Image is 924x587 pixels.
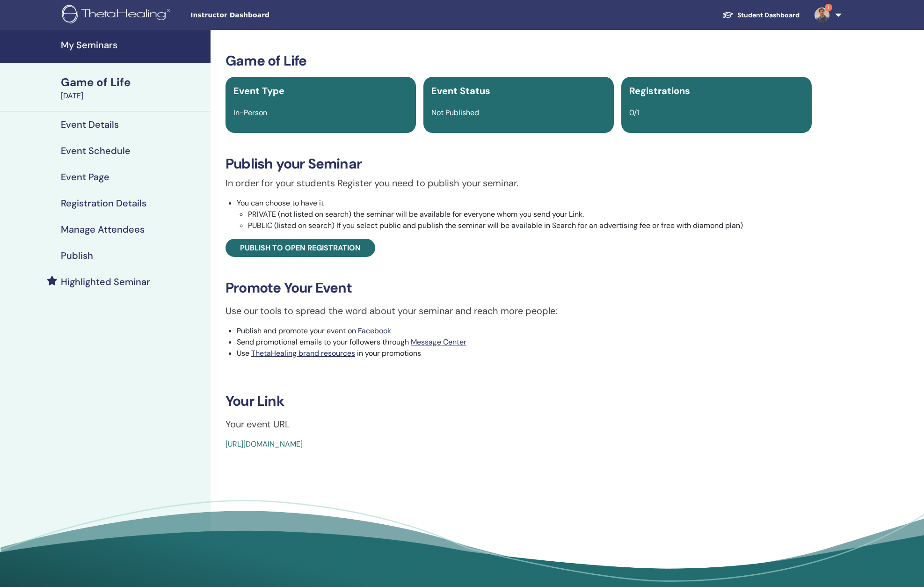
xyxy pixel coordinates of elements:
a: Facebook [358,326,391,336]
img: default.jpg [815,7,829,22]
span: Not Published [431,108,479,117]
h4: Event Page [61,171,109,183]
h4: My Seminars [61,39,205,51]
h4: Manage Attendees [61,224,145,235]
div: Game of Life [61,74,205,90]
h3: Publish your Seminar [226,155,812,172]
p: In order for your students Register you need to publish your seminar. [226,176,812,190]
p: Use our tools to spread the word about your seminar and reach more people: [226,304,812,318]
span: Instructor Dashboard [190,10,331,20]
span: 0/1 [629,108,639,117]
span: Publish to open registration [240,243,361,253]
a: Student Dashboard [715,7,807,24]
li: PUBLIC (listed on search) If you select public and publish the seminar will be available in Searc... [248,220,812,231]
li: Send promotional emails to your followers through [237,337,812,348]
h4: Event Schedule [61,145,131,156]
h3: Your Link [226,393,812,410]
h3: Promote Your Event [226,279,812,296]
span: Event Status [431,85,490,97]
div: [DATE] [61,90,205,102]
span: Event Type [233,85,284,97]
h4: Highlighted Seminar [61,276,150,287]
img: graduation-cap-white.svg [722,11,734,19]
span: 1 [825,4,832,11]
img: logo.png [62,5,174,26]
h3: Game of Life [226,52,812,69]
p: Your event URL [226,417,812,431]
li: You can choose to have it [237,198,812,231]
h4: Publish [61,250,93,261]
span: Registrations [629,85,690,97]
li: Use in your promotions [237,348,812,359]
a: ThetaHealing brand resources [251,348,355,358]
a: [URL][DOMAIN_NAME] [226,439,303,449]
li: PRIVATE (not listed on search) the seminar will be available for everyone whom you send your Link. [248,209,812,220]
h4: Registration Details [61,198,146,209]
a: Game of Life[DATE] [55,74,211,102]
li: Publish and promote your event on [237,325,812,337]
a: Publish to open registration [226,239,375,257]
a: Message Center [411,337,466,347]
h4: Event Details [61,119,119,130]
span: In-Person [233,108,267,117]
